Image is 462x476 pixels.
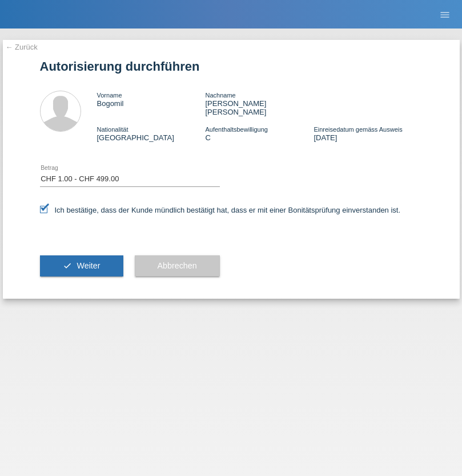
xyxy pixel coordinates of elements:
[205,125,314,142] div: C
[40,206,401,214] label: Ich bestätige, dass der Kunde mündlich bestätigt hat, dass er mit einer Bonitätsprüfung einversta...
[205,91,314,116] div: [PERSON_NAME] [PERSON_NAME]
[77,261,100,270] span: Weiter
[40,59,423,74] h1: Autorisierung durchführen
[97,91,206,108] div: Bogomil
[135,255,220,277] button: Abbrechen
[314,126,402,133] span: Einreisedatum gemäss Ausweis
[97,126,128,133] span: Nationalität
[158,261,197,270] span: Abbrechen
[97,92,122,99] span: Vorname
[433,11,456,18] a: menu
[97,125,206,142] div: [GEOGRAPHIC_DATA]
[6,43,38,51] a: ← Zurück
[439,9,451,21] i: menu
[40,255,123,277] button: check Weiter
[314,125,422,142] div: [DATE]
[63,261,72,270] i: check
[205,126,267,133] span: Aufenthaltsbewilligung
[205,92,235,99] span: Nachname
